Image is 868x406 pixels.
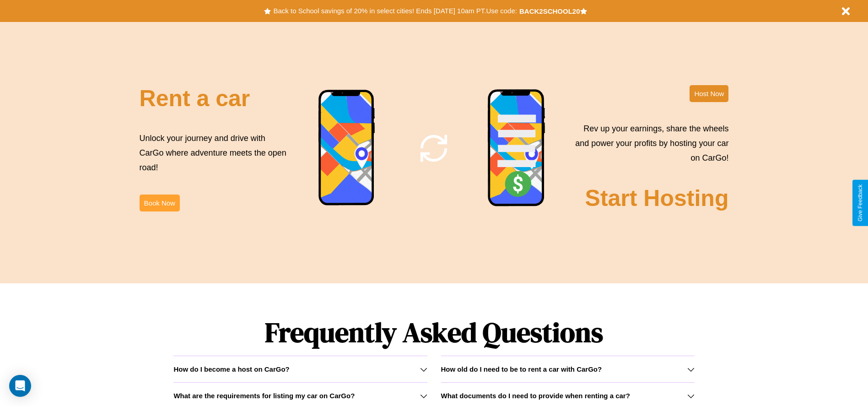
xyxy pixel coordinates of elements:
[441,392,630,400] h3: What documents do I need to provide when renting a car?
[140,131,290,175] p: Unlock your journey and drive with CarGo where adventure meets the open road!
[271,5,519,17] button: Back to School savings of 20% in select cities! Ends [DATE] 10am PT.Use code:
[140,85,250,112] h2: Rent a car
[441,365,602,373] h3: How old do I need to be to rent a car with CarGo?
[318,89,376,207] img: phone
[690,85,728,102] button: Host Now
[519,7,580,15] b: BACK2SCHOOL20
[140,195,180,211] button: Book Now
[487,89,546,208] img: phone
[173,392,355,400] h3: What are the requirements for listing my car on CarGo?
[9,375,31,397] div: Open Intercom Messenger
[857,184,863,222] div: Give Feedback
[173,309,694,356] h1: Frequently Asked Questions
[585,185,729,211] h2: Start Hosting
[570,121,728,166] p: Rev up your earnings, share the wheels and power your profits by hosting your car on CarGo!
[173,365,289,373] h3: How do I become a host on CarGo?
